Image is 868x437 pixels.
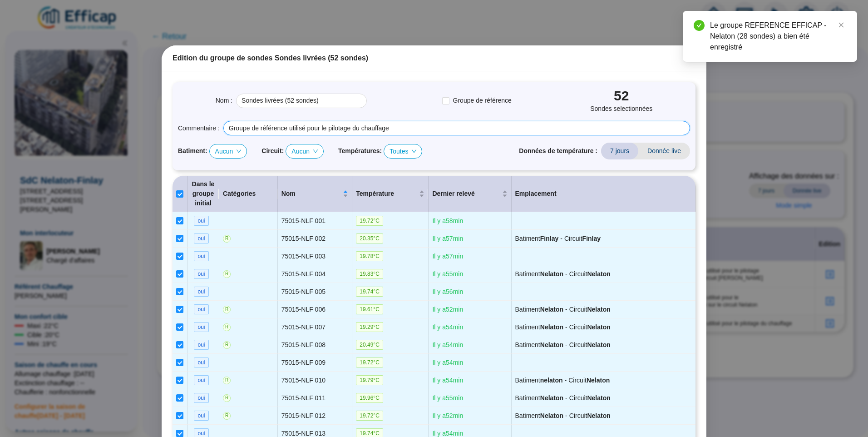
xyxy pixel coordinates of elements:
[540,394,563,402] span: Nelaton
[194,216,208,226] span: oui
[223,306,231,313] span: R
[515,377,563,384] span: Batiment
[278,389,353,407] td: 75015-NLF 011
[194,411,208,421] span: oui
[216,96,232,105] span: Nom :
[194,304,208,314] span: oui
[568,377,610,384] span: Circuit
[194,322,208,332] span: oui
[563,341,569,348] span: -
[638,143,690,159] span: Donnée live
[356,340,383,350] span: 20.49 °C
[278,407,353,425] td: 75015-NLF 012
[223,323,231,331] span: R
[194,340,208,350] span: oui
[278,336,353,354] td: 75015-NLF 008
[515,235,559,242] span: Batiment
[587,341,610,348] span: Nelaton
[223,412,231,420] span: R
[569,394,611,402] span: Circuit
[194,233,208,243] span: oui
[194,358,208,367] span: oui
[569,341,611,348] span: Circuit
[356,216,383,226] span: 19.72 °C
[356,251,383,261] span: 19.78 °C
[390,144,416,158] span: Toutes
[590,104,652,114] span: Sondes selectionnées
[313,149,318,154] span: down
[278,283,353,301] td: 75015-NLF 005
[356,189,417,199] span: Température
[432,412,463,419] span: Il y a 52 min
[356,287,383,297] span: 19.74 °C
[356,375,383,385] span: 19.79 °C
[564,235,601,242] span: Circuit
[432,394,463,402] span: Il y a 55 min
[432,359,463,366] span: Il y a 54 min
[836,20,846,30] a: Close
[540,412,563,419] span: Nelaton
[563,394,569,402] span: -
[432,430,463,437] span: Il y a 54 min
[356,358,383,367] span: 19.72 °C
[223,270,231,278] span: R
[614,88,629,104] span: 52
[563,412,569,419] span: -
[515,412,564,419] span: Batiment
[563,377,569,384] span: -
[587,377,610,384] span: Nelaton
[338,146,382,156] span: Températures :
[194,287,208,297] span: oui
[515,270,564,278] span: Batiment
[449,96,515,105] span: Groupe de référence
[710,20,846,53] div: Le groupe REFERENCE EFFICAP - Nelaton (28 sondes) a bien été enregistré
[278,318,353,336] td: 75015-NLF 007
[356,322,383,332] span: 19.29 °C
[569,270,611,278] span: Circuit
[429,176,511,212] th: Dernier relevé
[601,143,638,159] span: 7 jours
[432,288,463,295] span: Il y a 56 min
[432,377,463,384] span: Il y a 54 min
[223,341,231,349] span: R
[432,217,463,224] span: Il y a 58 min
[540,270,563,278] span: Nelaton
[278,230,353,248] td: 75015-NLF 002
[223,377,231,384] span: R
[173,53,695,64] div: Edition du groupe de sondes Sondes livrées (52 sondes)
[432,306,463,313] span: Il y a 52 min
[587,394,610,402] span: Nelaton
[587,306,610,313] span: Nelaton
[569,412,611,419] span: Circuit
[540,341,563,348] span: Nelaton
[540,323,563,331] span: Nelaton
[540,377,563,384] span: nelaton
[838,22,844,28] span: close
[569,306,611,313] span: Circuit
[356,304,383,314] span: 19.61 °C
[278,212,353,230] td: 75015-NLF 001
[178,146,207,156] span: Batiment :
[432,270,463,278] span: Il y a 55 min
[432,253,463,260] span: Il y a 57 min
[278,176,353,212] th: Nom
[194,251,208,261] span: oui
[411,149,417,154] span: down
[278,354,353,372] td: 75015-NLF 009
[432,235,463,242] span: Il y a 57 min
[519,146,597,156] span: Données de température :
[540,306,563,313] span: Nelaton
[356,233,383,243] span: 20.35 °C
[194,269,208,279] span: oui
[219,176,278,212] th: Catégories
[356,269,383,279] span: 19.83 °C
[281,189,341,199] span: Nom
[356,393,383,403] span: 19.96 °C
[223,235,231,243] span: R
[261,146,284,156] span: Circuit :
[694,20,705,31] span: check-circle
[356,411,383,421] span: 19.72 °C
[587,412,610,419] span: Nelaton
[194,375,208,385] span: oui
[278,372,353,389] td: 75015-NLF 010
